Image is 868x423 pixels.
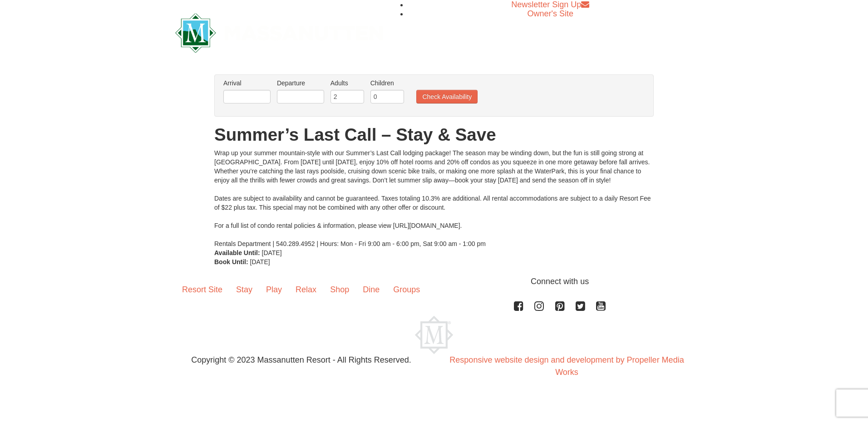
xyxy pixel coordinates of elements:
[415,316,453,354] img: Massanutten Resort Logo
[214,258,248,266] strong: Book Until:
[214,249,260,256] strong: Available Until:
[449,355,684,377] a: Responsive website design and development by Propeller Media Works
[323,275,356,304] a: Shop
[175,21,383,42] a: Massanutten Resort
[250,258,270,266] span: [DATE]
[262,249,282,256] span: [DATE]
[356,275,386,304] a: Dine
[416,90,478,103] button: Check Availability
[386,275,427,304] a: Groups
[214,148,654,248] div: Wrap up your summer mountain-style with our Summer’s Last Call lodging package! The season may be...
[277,79,324,88] label: Departure
[168,354,434,366] p: Copyright © 2023 Massanutten Resort - All Rights Reserved.
[289,275,323,304] a: Relax
[259,275,289,304] a: Play
[175,13,383,53] img: Massanutten Resort Logo
[223,79,271,88] label: Arrival
[175,275,229,304] a: Resort Site
[214,126,654,144] h1: Summer’s Last Call – Stay & Save
[330,79,364,88] label: Adults
[528,9,573,18] a: Owner's Site
[229,275,259,304] a: Stay
[370,79,404,88] label: Children
[175,275,693,288] p: Connect with us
